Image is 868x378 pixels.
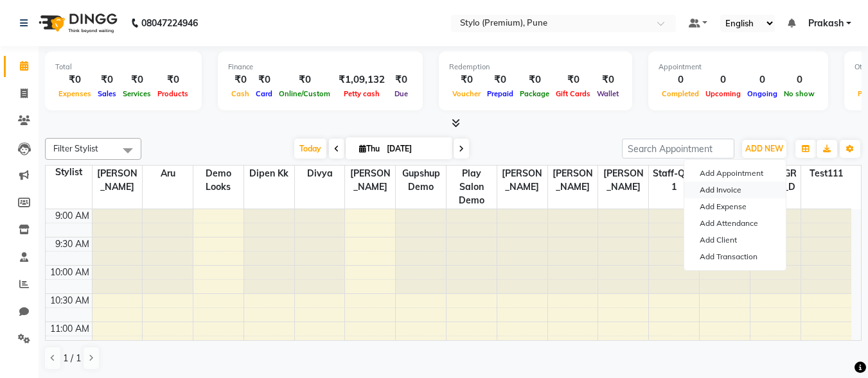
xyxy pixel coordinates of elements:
span: Test111 [801,166,851,182]
button: Add Appointment [684,165,786,182]
div: ₹0 [55,73,94,87]
span: Wallet [594,89,622,98]
div: 9:00 AM [53,209,92,223]
div: ₹1,09,132 [333,73,390,87]
span: Completed [659,89,702,98]
div: ₹0 [120,73,154,87]
div: ₹0 [553,73,594,87]
span: Services [120,89,154,98]
span: Gift Cards [553,89,594,98]
input: Search Appointment [622,139,734,159]
span: [PERSON_NAME] [345,166,395,195]
span: Sales [94,89,120,98]
div: 9:30 AM [53,237,92,251]
div: 0 [744,73,781,87]
span: Online/Custom [276,89,333,98]
span: 1 / 1 [63,352,81,365]
span: Package [517,89,553,98]
span: [PERSON_NAME] [548,166,598,195]
a: Add Expense [684,198,786,215]
span: Products [154,89,191,98]
span: Petty cash [341,89,383,98]
img: logo [33,5,121,41]
span: Prakash [808,17,844,30]
div: 10:30 AM [48,294,92,307]
div: ₹0 [390,73,412,87]
span: Gupshup demo [396,166,446,195]
span: Prepaid [484,89,517,98]
span: Due [391,89,411,98]
span: [PERSON_NAME] [497,166,547,195]
div: ₹0 [154,73,191,87]
div: Stylist [46,166,92,179]
span: Card [252,89,276,98]
div: ₹0 [276,73,333,87]
div: ₹0 [94,73,120,87]
span: Today [294,139,326,159]
div: ₹0 [594,73,622,87]
div: ₹0 [449,73,484,87]
span: Play Salon Demo [447,166,497,209]
span: [PERSON_NAME] [598,166,648,195]
span: Staff-QA-1 [649,166,699,195]
span: Upcoming [702,89,744,98]
div: Redemption [449,62,622,73]
div: ₹0 [228,73,252,87]
span: Dipen kk [244,166,294,182]
span: No show [781,89,818,98]
div: ₹0 [517,73,553,87]
span: [PERSON_NAME] [93,166,143,195]
span: ADD NEW [745,144,783,153]
div: 0 [659,73,702,87]
span: Divya [295,166,345,182]
div: ₹0 [252,73,276,87]
span: Filter Stylist [53,143,98,153]
span: Cash [228,89,252,98]
a: Add Invoice [684,182,786,198]
span: Ongoing [744,89,781,98]
div: Total [55,62,191,73]
a: Add Client [684,232,786,248]
div: 10:00 AM [48,266,92,279]
span: Thu [356,144,383,153]
div: ₹0 [484,73,517,87]
span: Demo Looks [193,166,244,195]
span: Expenses [55,89,94,98]
div: 0 [781,73,818,87]
span: Voucher [449,89,484,98]
div: Finance [228,62,412,73]
div: 0 [702,73,744,87]
input: 2025-09-04 [383,139,447,159]
span: Aru [143,166,193,182]
a: Add Attendance [684,215,786,232]
div: Appointment [659,62,818,73]
b: 08047224946 [141,5,198,41]
div: 11:00 AM [48,322,92,336]
button: ADD NEW [742,140,786,158]
a: Add Transaction [684,248,786,265]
